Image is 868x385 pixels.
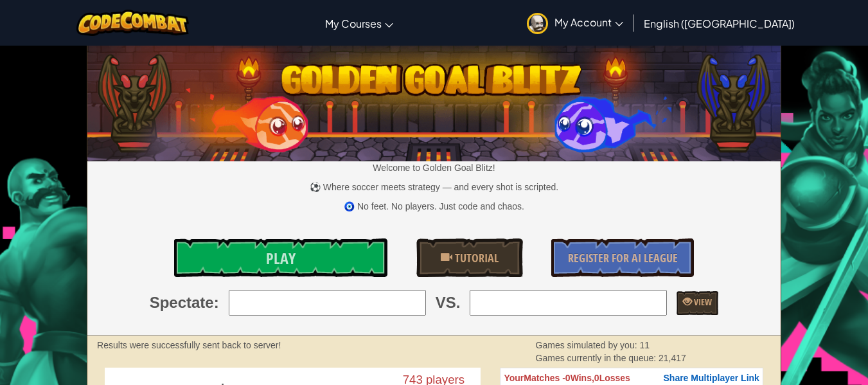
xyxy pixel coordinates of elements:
[527,13,548,34] img: avatar
[692,296,712,308] span: View
[319,6,400,40] a: My Courses
[639,340,650,350] span: 11
[266,248,296,269] span: Play
[520,3,630,43] a: My Account
[571,373,594,383] span: Wins,
[504,373,524,383] span: Your
[664,373,759,383] span: Share Multiplayer Link
[97,340,281,350] strong: Results were successfully sent back to server!
[325,17,382,30] span: My Courses
[416,238,523,277] a: Tutorial
[436,292,461,314] span: VS.
[551,238,694,277] a: Register for AI League
[76,10,189,36] img: CodeCombat logo
[599,373,630,383] span: Losses
[214,292,219,314] span: :
[524,373,565,383] span: Matches -
[568,250,678,266] span: Register for AI League
[150,292,214,314] span: Spectate
[87,200,781,213] p: 🧿 No feet. No players. Just code and chaos.
[637,6,801,40] a: English ([GEOGRAPHIC_DATA])
[452,250,499,266] span: Tutorial
[554,15,623,29] span: My Account
[659,353,686,363] span: 21,417
[87,181,781,193] p: ⚽ Where soccer meets strategy — and every shot is scripted.
[536,353,659,363] span: Games currently in the queue:
[87,40,781,161] img: Golden Goal
[536,340,640,350] span: Games simulated by you:
[87,161,781,174] p: Welcome to Golden Goal Blitz!
[644,17,795,30] span: English ([GEOGRAPHIC_DATA])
